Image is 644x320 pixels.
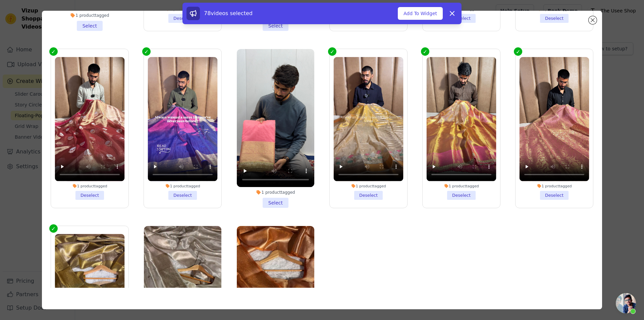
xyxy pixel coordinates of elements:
[616,293,636,313] div: Open chat
[204,10,253,16] span: 78 videos selected
[520,184,589,188] div: 1 product tagged
[427,184,496,188] div: 1 product tagged
[148,184,217,188] div: 1 product tagged
[334,184,404,188] div: 1 product tagged
[55,184,124,188] div: 1 product tagged
[398,7,443,20] button: Add To Widget
[237,190,314,195] div: 1 product tagged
